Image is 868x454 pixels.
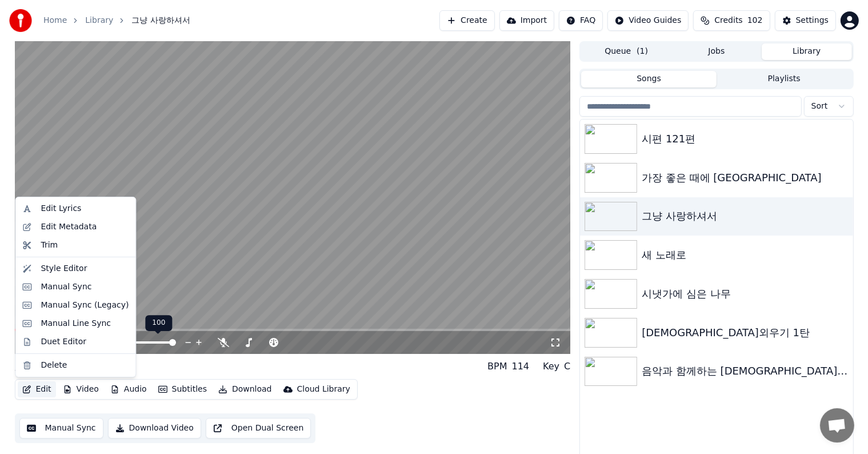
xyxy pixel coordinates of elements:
[18,381,56,397] button: Edit
[637,46,648,57] span: ( 1 )
[499,10,554,31] button: Import
[671,43,762,60] button: Jobs
[9,9,32,32] img: youka
[642,325,848,341] div: [DEMOGRAPHIC_DATA]외우기 1탄
[714,15,742,26] span: Credits
[543,360,559,373] div: Key
[564,360,570,373] div: C
[41,318,111,329] div: Manual Line Sync
[642,247,848,263] div: 새 노래로
[145,315,172,331] div: 100
[607,10,689,31] button: Video Guides
[206,418,311,439] button: Open Dual Screen
[214,381,277,397] button: Download
[642,286,848,302] div: 시냇가에 심은 나무
[559,10,603,31] button: FAQ
[43,15,67,26] a: Home
[811,101,828,112] span: Sort
[41,300,129,311] div: Manual Sync (Legacy)
[154,381,211,397] button: Subtitles
[41,336,86,348] div: Duet Editor
[581,71,717,87] button: Songs
[85,15,113,26] a: Library
[41,263,87,274] div: Style Editor
[796,15,829,26] div: Settings
[487,360,507,373] div: BPM
[775,10,836,31] button: Settings
[43,15,190,26] nav: breadcrumb
[581,43,671,60] button: Queue
[512,360,530,373] div: 114
[108,418,201,439] button: Download Video
[762,43,852,60] button: Library
[131,15,190,26] span: 그냥 사랑하셔서
[820,408,854,443] a: 채팅 열기
[41,360,67,371] div: Delete
[297,384,350,395] div: Cloud Library
[642,208,848,224] div: 그냥 사랑하셔서
[693,10,770,31] button: Credits102
[642,170,848,186] div: 가장 좋은 때에 [GEOGRAPHIC_DATA]
[41,221,97,233] div: Edit Metadata
[642,131,848,147] div: 시편 121편
[58,381,103,397] button: Video
[41,240,58,251] div: Trim
[747,15,763,26] span: 102
[19,418,103,439] button: Manual Sync
[41,281,91,293] div: Manual Sync
[106,381,151,397] button: Audio
[717,71,852,87] button: Playlists
[439,10,495,31] button: Create
[41,203,81,214] div: Edit Lyrics
[642,363,848,379] div: 음악과 함께하는 [DEMOGRAPHIC_DATA]구절 암송 #2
